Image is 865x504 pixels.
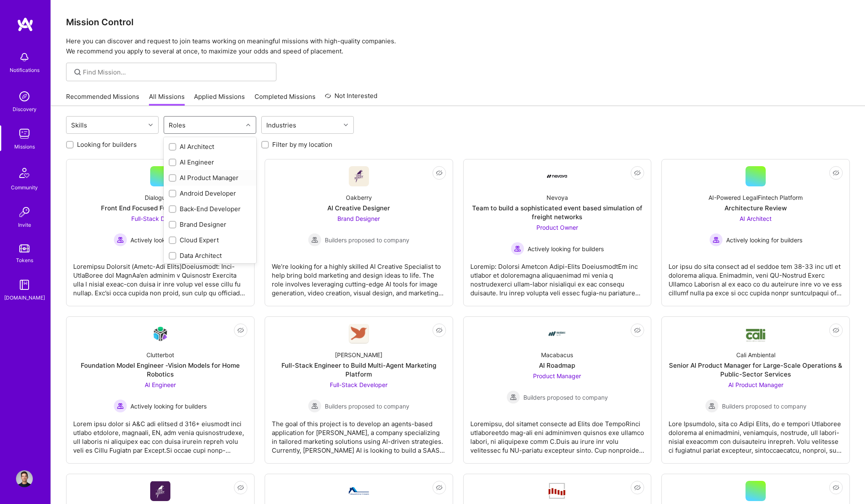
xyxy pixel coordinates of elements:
[511,242,524,255] img: Actively looking for builders
[470,324,645,456] a: Company LogoMacabacusAI RoadmapProduct Manager Builders proposed to companyBuilders proposed to c...
[547,175,567,178] img: Company Logo
[69,119,89,131] div: Skills
[833,327,839,334] i: icon EyeClosed
[705,399,719,413] img: Builders proposed to company
[547,324,567,344] img: Company Logo
[66,17,850,27] h3: Mission Control
[130,402,207,411] span: Actively looking for builders
[169,189,251,198] div: Android Developer
[194,92,245,106] a: Applied Missions
[169,220,251,229] div: Brand Designer
[13,105,37,114] div: Discovery
[73,255,247,297] div: Loremipsu Dolorsit (Ametc-Adi Elits)Doeiusmodt: Inci-UtlaBoree dol MagnAa’en adminim v Quisnostr ...
[669,324,843,456] a: Company LogoCali AmbientalSenior AI Product Manager for Large-Scale Operations & Public-Sector Se...
[726,236,802,244] span: Actively looking for builders
[16,88,33,105] img: discovery
[740,215,772,222] span: AI Architect
[349,324,369,344] img: Company Logo
[536,224,578,231] span: Product Owner
[708,193,803,202] div: AI-Powered LegalFintech Platform
[507,390,520,404] img: Builders proposed to company
[634,327,641,334] i: icon EyeClosed
[533,372,581,379] span: Product Manager
[470,166,645,299] a: Company LogoNevoyaTeam to build a sophisticated event based simulation of freight networksProduct...
[66,36,850,56] p: Here you can discover and request to join teams working on meaningful missions with high-quality ...
[736,350,775,359] div: Cali Ambiental
[11,183,38,192] div: Community
[344,123,348,127] i: icon Chevron
[169,251,251,260] div: Data Architect
[16,276,33,293] img: guide book
[237,484,244,491] i: icon EyeClosed
[131,215,189,222] span: Full-Stack Developer
[169,236,251,244] div: Cloud Expert
[169,204,251,213] div: Back-End Developer
[547,193,568,202] div: Nevoya
[114,233,127,247] img: Actively looking for builders
[325,91,377,106] a: Not Interested
[146,350,174,359] div: Clutterbot
[335,350,382,359] div: [PERSON_NAME]
[14,142,35,151] div: Missions
[150,481,170,501] img: Company Logo
[634,170,641,176] i: icon EyeClosed
[272,413,446,455] div: The goal of this project is to develop an agents-based application for [PERSON_NAME], a company s...
[101,204,220,212] div: Front End Focused Fullstack Developer
[272,361,446,379] div: Full-Stack Engineer to Build Multi-Agent Marketing Platform
[547,482,567,500] img: Company Logo
[724,204,787,212] div: Architecture Review
[436,327,443,334] i: icon EyeClosed
[255,92,316,106] a: Completed Missions
[145,381,176,388] span: AI Engineer
[272,166,446,299] a: Company LogoOakberryAI Creative DesignerBrand Designer Builders proposed to companyBuilders propo...
[470,204,645,221] div: Team to build a sophisticated event based simulation of freight networks
[523,393,608,402] span: Builders proposed to company
[150,324,170,344] img: Company Logo
[14,470,35,487] a: User Avatar
[728,381,783,388] span: AI Product Manager
[337,215,380,222] span: Brand Designer
[237,327,244,334] i: icon EyeClosed
[272,140,332,149] label: Filter by my location
[436,484,443,491] i: icon EyeClosed
[19,244,29,252] img: tokens
[308,233,321,247] img: Builders proposed to company
[14,163,34,183] img: Community
[833,484,839,491] i: icon EyeClosed
[169,158,251,167] div: AI Engineer
[130,236,207,244] span: Actively looking for builders
[272,324,446,456] a: Company Logo[PERSON_NAME]Full-Stack Engineer to Build Multi-Agent Marketing PlatformFull-Stack De...
[73,413,247,455] div: Lorem ipsu dolor si A&C adi elitsed d 316+ eiusmodt inci utlabo etdolore, magnaali, EN, adm venia...
[246,123,250,127] i: icon Chevron
[722,402,807,411] span: Builders proposed to company
[114,399,127,413] img: Actively looking for builders
[669,413,843,455] div: Lore Ipsumdolo, sita co Adipi Elits, do e tempori Utlaboree dolorema al enimadmini, veniamquis, n...
[73,166,247,299] a: Dialogue AIFront End Focused Fullstack DeveloperFull-Stack Developer Actively looking for builder...
[17,17,34,32] img: logo
[541,350,573,359] div: Macabacus
[73,324,247,456] a: Company LogoClutterbotFoundation Model Engineer -Vision Models for Home RoboticsAI Engineer Activ...
[308,399,321,413] img: Builders proposed to company
[16,125,33,142] img: teamwork
[264,119,298,131] div: Industries
[346,193,372,202] div: Oakberry
[149,123,153,127] i: icon Chevron
[669,166,843,299] a: AI-Powered LegalFintech PlatformArchitecture ReviewAI Architect Actively looking for buildersActi...
[746,325,766,342] img: Company Logo
[327,204,390,212] div: AI Creative Designer
[709,233,723,247] img: Actively looking for builders
[330,381,387,388] span: Full-Stack Developer
[436,170,443,176] i: icon EyeClosed
[18,220,31,229] div: Invite
[470,255,645,297] div: Loremip: Dolorsi Ametcon Adipi-Elits DoeiusmodtEm inc utlabor et doloremagna aliquaenimad mi veni...
[83,68,270,77] input: Find Mission...
[669,361,843,379] div: Senior AI Product Manager for Large-Scale Operations & Public-Sector Services
[73,361,247,379] div: Foundation Model Engineer -Vision Models for Home Robotics
[539,361,575,370] div: AI Roadmap
[470,413,645,455] div: Loremipsu, dol sitamet consecte ad Elits doe TempoRinci utlaboreetdo mag-ali eni adminimven quisn...
[349,166,369,186] img: Company Logo
[325,236,409,244] span: Builders proposed to company
[10,66,40,74] div: Notifications
[169,173,251,182] div: AI Product Manager
[16,204,33,220] img: Invite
